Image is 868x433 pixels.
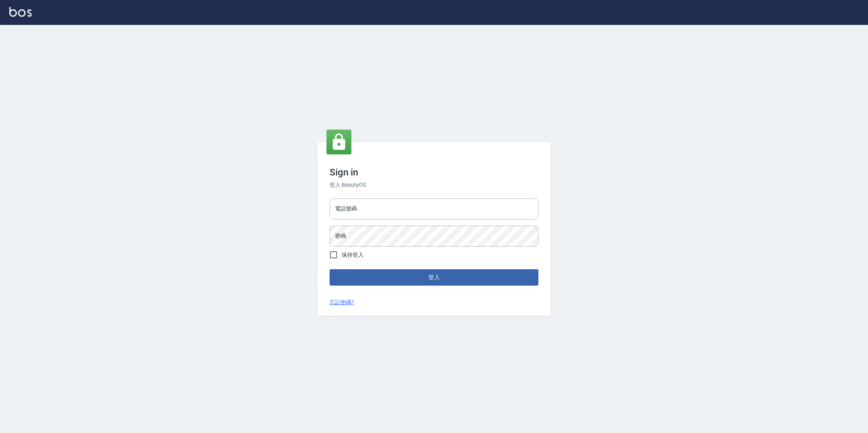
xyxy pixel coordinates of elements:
h3: Sign in [330,167,538,178]
span: 保持登入 [342,251,363,259]
a: 忘記密碼? [330,298,354,307]
button: 登入 [330,269,538,286]
h6: 登入 BeautyOS [330,181,538,189]
img: Logo [9,7,32,17]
